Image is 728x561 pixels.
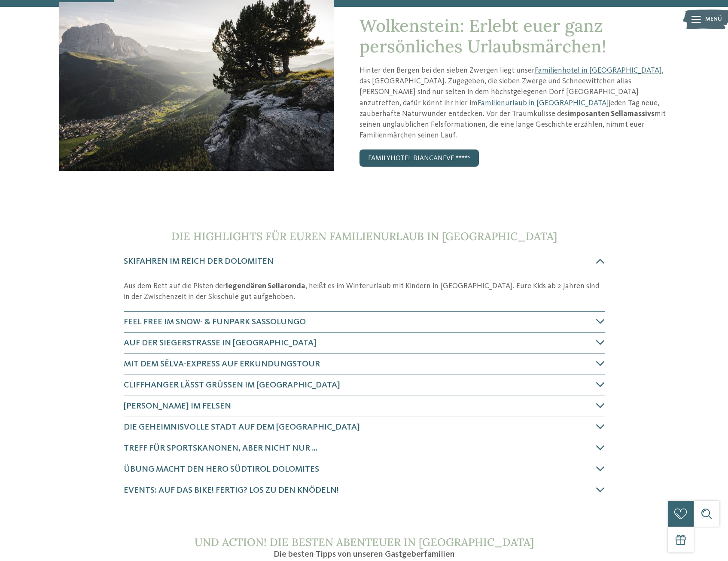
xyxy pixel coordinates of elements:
span: Events: Auf das Bike! Fertig? Los zu den Knödeln! [124,486,339,495]
span: [PERSON_NAME] im Felsen [124,402,231,411]
span: Die besten Tipps von unseren Gastgeberfamilien [274,550,455,559]
span: Die geheimnisvolle Stadt auf dem [GEOGRAPHIC_DATA] [124,423,360,432]
a: Familienhotel in [GEOGRAPHIC_DATA] [535,67,662,74]
p: Aus dem Bett auf die Pisten der , heißt es im Winterurlaub mit Kindern in [GEOGRAPHIC_DATA]. Eure... [124,281,605,302]
span: Wolkenstein: Erlebt euer ganz persönliches Urlaubsmärchen! [359,15,606,57]
span: Skifahren im Reich der Dolomiten [124,257,274,266]
span: Treff für Sportskanonen, aber nicht nur … [124,444,317,453]
span: Cliffhanger lässt grüßen im [GEOGRAPHIC_DATA] [124,381,340,390]
span: Und Action! Die besten Abenteuer in [GEOGRAPHIC_DATA] [195,535,534,549]
strong: legendären Sellaronda [226,282,305,290]
span: Die Highlights für euren Familienurlaub in [GEOGRAPHIC_DATA] [171,229,557,243]
span: Mit dem Sëlva-Express auf Erkundungstour [124,360,320,369]
a: Familyhotel Biancaneve ****ˢ [359,149,479,167]
span: Übung macht den HERO Südtirol Dolomites [124,465,319,474]
span: Feel free im Snow- & Funpark Sassolungo [124,318,306,326]
strong: imposanten Sellamassivs [568,110,655,118]
a: Familienurlaub in [GEOGRAPHIC_DATA] [478,99,609,107]
span: Auf der Siegerstraße in [GEOGRAPHIC_DATA] [124,339,317,348]
p: Hinter den Bergen bei den sieben Zwergen liegt unser , das [GEOGRAPHIC_DATA]. Zugegeben, die sieb... [359,65,669,141]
